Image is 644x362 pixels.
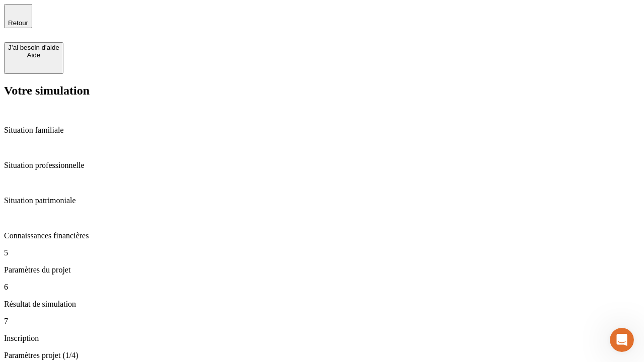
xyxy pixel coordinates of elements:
[4,248,640,257] p: 5
[4,84,640,98] h2: Votre simulation
[610,328,634,352] iframe: Intercom live chat
[4,300,640,309] p: Résultat de simulation
[4,283,640,292] p: 6
[4,126,640,135] p: Situation familiale
[4,42,63,74] button: J’ai besoin d'aideAide
[8,19,28,27] span: Retour
[4,317,640,326] p: 7
[4,4,32,28] button: Retour
[4,161,640,170] p: Situation professionnelle
[4,334,640,343] p: Inscription
[4,265,640,275] p: Paramètres du projet
[4,351,640,360] p: Paramètres projet (1/4)
[4,231,640,240] p: Connaissances financières
[8,51,59,59] div: Aide
[8,44,59,51] div: J’ai besoin d'aide
[4,196,640,205] p: Situation patrimoniale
